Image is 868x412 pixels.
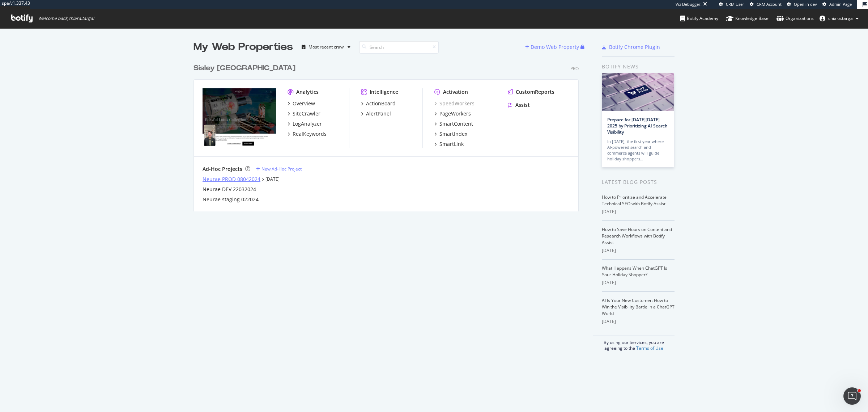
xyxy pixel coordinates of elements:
[443,88,468,96] div: Activation
[296,88,319,96] div: Analytics
[814,13,864,24] button: chiara.targa
[602,43,660,51] a: Botify Chrome Plugin
[366,100,396,107] div: ActionBoard
[361,110,391,117] a: AlertPanel
[288,110,320,117] a: SiteCrawler
[38,16,94,21] span: Welcome back, chiara.targa !
[261,166,302,172] div: New Ad-Hoc Project
[602,247,675,254] div: [DATE]
[256,166,302,172] a: New Ad-Hoc Project
[726,15,769,22] div: Knowledge Base
[203,196,259,203] a: Neurae staging 022024
[602,194,667,207] a: How to Prioritize and Accelerate Technical SEO with Botify Assist
[680,9,718,28] a: Botify Academy
[288,120,322,127] a: LogAnalyzer
[293,100,315,107] div: Overview
[439,120,473,127] div: SmartContent
[508,101,530,109] a: Assist
[757,1,782,7] span: CRM Account
[602,318,675,325] div: [DATE]
[570,66,579,72] div: Pro
[193,63,298,73] a: Sisley [GEOGRAPHIC_DATA]
[203,88,276,147] img: www.sisley-paris.com
[293,130,327,138] div: RealKeywords
[822,1,852,7] a: Admin Page
[299,41,353,53] button: Most recent crawl
[829,1,852,7] span: Admin Page
[293,120,322,127] div: LogAnalyzer
[293,110,320,117] div: SiteCrawler
[602,297,675,316] a: AI Is Your New Customer: How to Win the Visibility Battle in a ChatGPT World
[434,120,473,127] a: SmartContent
[602,226,672,245] a: How to Save Hours on Content and Research Workflows with Botify Assist
[366,110,391,117] div: AlertPanel
[602,209,675,215] div: [DATE]
[439,140,464,148] div: SmartLink
[750,1,782,7] a: CRM Account
[531,43,579,51] div: Demo Web Property
[609,43,660,51] div: Botify Chrome Plugin
[726,1,744,7] span: CRM User
[607,139,669,162] div: In [DATE], the first year where AI-powered search and commerce agents will guide holiday shoppers…
[525,41,580,53] button: Demo Web Property
[719,1,744,7] a: CRM User
[288,100,315,107] a: Overview
[288,130,327,138] a: RealKeywords
[607,117,668,135] a: Prepare for [DATE][DATE] 2025 by Prioritizing AI Search Visibility
[794,1,817,7] span: Open in dev
[434,100,475,107] a: SpeedWorkers
[370,88,398,96] div: Intelligence
[193,63,295,73] div: Sisley [GEOGRAPHIC_DATA]
[602,279,675,286] div: [DATE]
[508,88,554,96] a: CustomReports
[726,9,769,28] a: Knowledge Base
[439,110,471,117] div: PageWorkers
[636,345,663,351] a: Terms of Use
[828,15,853,21] span: chiara.targa
[193,54,584,211] div: grid
[361,100,396,107] a: ActionBoard
[602,178,675,186] div: Latest Blog Posts
[525,44,580,50] a: Demo Web Property
[776,15,814,22] div: Organizations
[602,265,667,278] a: What Happens When ChatGPT Is Your Holiday Shopper?
[515,101,530,109] div: Assist
[193,40,293,54] div: My Web Properties
[434,110,471,117] a: PageWorkers
[676,1,702,7] div: Viz Debugger:
[434,140,464,148] a: SmartLink
[787,1,817,7] a: Open in dev
[843,387,861,405] iframe: Intercom live chat
[434,130,467,138] a: SmartIndex
[516,88,554,96] div: CustomReports
[203,186,256,193] a: Neurae DEV 22032024
[203,165,242,173] div: Ad-Hoc Projects
[309,45,345,49] div: Most recent crawl
[203,176,260,183] a: Neurae PROD 08042024
[593,336,675,351] div: By using our Services, you are agreeing to the
[680,15,718,22] div: Botify Academy
[776,9,814,28] a: Organizations
[265,176,280,182] a: [DATE]
[359,41,439,54] input: Search
[439,130,467,138] div: SmartIndex
[602,63,675,71] div: Botify news
[602,73,674,111] img: Prepare for Black Friday 2025 by Prioritizing AI Search Visibility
